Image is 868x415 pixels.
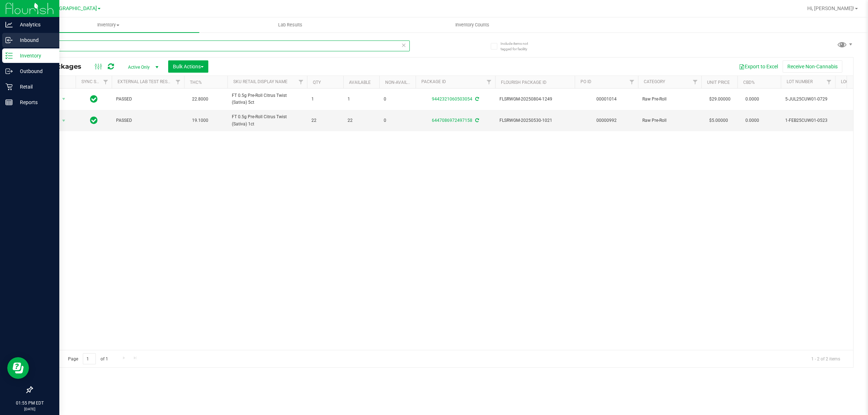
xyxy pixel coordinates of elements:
[785,96,831,103] span: 5-JUL25CUW01-0729
[580,79,591,84] a: PO ID
[295,76,307,88] a: Filter
[348,96,375,103] span: 1
[807,5,854,11] span: Hi, [PERSON_NAME]!
[116,117,180,124] span: PASSED
[499,117,570,124] span: FLSRWGM-20250530-1021
[232,114,303,127] span: FT 0.5g Pre-Roll Citrus Twist (Sativa) 1ct
[734,60,783,73] button: Export to Excel
[47,5,97,12] span: [GEOGRAPHIC_DATA]
[13,36,56,44] p: Inbound
[59,116,68,126] span: select
[823,76,835,88] a: Filter
[233,79,288,84] a: Sku Retail Display Name
[17,17,199,33] a: Inventory
[3,400,56,406] p: 01:55 PM EDT
[596,118,617,123] a: 00000992
[13,98,56,107] p: Reports
[3,406,56,412] p: [DATE]
[5,37,13,44] inline-svg: Inbound
[188,94,212,104] span: 22.8000
[474,97,479,102] span: Sync from Compliance System
[188,115,212,126] span: 19.1000
[118,79,174,84] a: External Lab Test Result
[173,64,204,69] span: Bulk Actions
[474,118,479,123] span: Sync from Compliance System
[626,76,638,88] a: Filter
[743,80,755,85] a: CBD%
[5,52,13,59] inline-svg: Inventory
[59,94,68,104] span: select
[642,96,697,103] span: Raw Pre-Roll
[501,41,537,52] span: Include items not tagged for facility
[446,22,499,28] span: Inventory Counts
[706,94,734,104] span: $29.00000
[7,357,29,379] iframe: Resource center
[168,60,208,73] button: Bulk Actions
[421,79,446,84] a: Package ID
[232,92,303,106] span: FT 0.5g Pre-Roll Citrus Twist (Sativa) 5ct
[90,115,98,125] span: In Sync
[742,115,763,126] span: 0.0000
[805,353,846,364] span: 1 - 2 of 2 items
[100,76,112,88] a: Filter
[385,80,417,85] a: Non-Available
[384,117,411,124] span: 0
[268,22,312,28] span: Lab Results
[501,80,546,85] a: Flourish Package ID
[313,80,321,85] a: Qty
[689,76,701,88] a: Filter
[742,94,763,104] span: 0.0000
[38,63,89,70] span: All Packages
[785,117,831,124] span: 1-FEB25CUW01-0523
[384,96,411,103] span: 0
[5,83,13,90] inline-svg: Retail
[381,17,563,33] a: Inventory Counts
[348,117,375,124] span: 22
[432,118,472,123] a: 6447086972497158
[13,20,56,29] p: Analytics
[13,67,56,76] p: Outbound
[116,96,180,103] span: PASSED
[5,21,13,28] inline-svg: Analytics
[499,96,570,103] span: FLSRWGM-20250804-1249
[706,115,732,126] span: $5.00000
[62,353,114,364] span: Page of 1
[13,82,56,91] p: Retail
[13,51,56,60] p: Inventory
[707,80,730,85] a: Unit Price
[5,68,13,75] inline-svg: Outbound
[32,40,410,51] input: Search Package ID, Item Name, SKU, Lot or Part Number...
[199,17,381,33] a: Lab Results
[349,80,371,85] a: Available
[483,76,495,88] a: Filter
[5,99,13,106] inline-svg: Reports
[172,76,184,88] a: Filter
[432,97,472,102] a: 9442321060503054
[90,94,98,104] span: In Sync
[17,22,199,28] span: Inventory
[83,353,96,364] input: 1
[642,117,697,124] span: Raw Pre-Roll
[783,60,842,73] button: Receive Non-Cannabis
[787,79,813,84] a: Lot Number
[401,40,406,50] span: Clear
[644,79,665,84] a: Category
[81,79,109,84] a: Sync Status
[311,96,339,103] span: 1
[596,97,617,102] a: 00001014
[311,117,339,124] span: 22
[190,80,202,85] a: THC%
[841,79,864,84] a: Lock Code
